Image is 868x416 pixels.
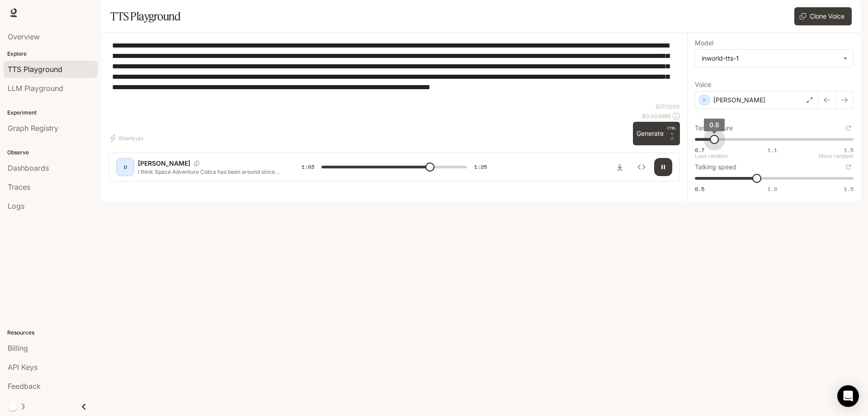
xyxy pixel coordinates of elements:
[138,168,280,176] p: I think Space Adventure Cobra has been around since the 70s, early 80s. Personally, I think it's ...
[632,158,651,176] button: Inspect
[695,81,711,88] p: Voice
[138,159,190,168] p: [PERSON_NAME]
[844,185,854,193] span: 1.5
[695,153,728,159] p: Less random
[768,146,777,154] span: 1.1
[302,163,314,172] span: 1:03
[713,96,765,105] p: [PERSON_NAME]
[667,125,676,136] p: CTRL +
[611,158,629,176] button: Download audio
[656,103,680,110] p: 937 / 1000
[695,125,733,131] p: Temperature
[695,185,704,193] span: 0.5
[695,40,713,46] p: Model
[633,122,680,145] button: GenerateCTRL +⏎
[702,54,839,63] div: inworld-tts-1
[695,146,704,154] span: 0.7
[794,7,852,25] button: Clone Voice
[837,385,859,407] div: Open Intercom Messenger
[819,153,854,159] p: More random
[709,121,719,129] span: 0.8
[844,146,854,154] span: 1.5
[118,160,132,174] div: D
[695,50,853,67] div: inworld-tts-1
[844,123,854,133] button: Reset to default
[110,7,180,25] h1: TTS Playground
[474,163,487,172] span: 1:25
[768,185,777,193] span: 1.0
[844,162,854,172] button: Reset to default
[667,125,676,142] p: ⏎
[108,131,147,145] button: Shortcuts
[695,164,736,170] p: Talking speed
[190,161,203,166] button: Copy Voice ID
